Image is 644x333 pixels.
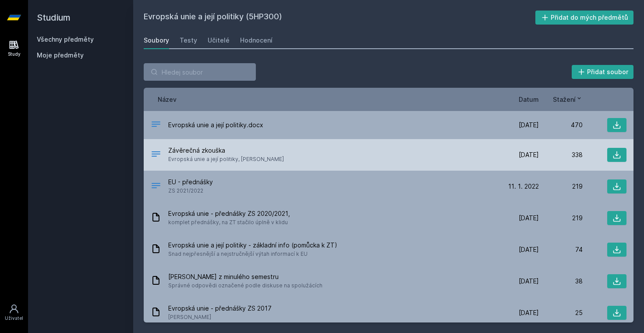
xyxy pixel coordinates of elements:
button: Název [158,95,177,104]
h2: Evropská unie a její politiky (5HP300) [144,11,535,25]
div: .PDF [151,180,161,193]
a: Všechny předměty [37,36,94,43]
span: [DATE] [519,121,539,129]
div: 219 [539,214,583,222]
button: Přidat soubor [572,65,634,79]
span: [DATE] [519,150,539,159]
span: Evropská unie a její politiky - základní info (pomůcka k ZT) [168,241,337,250]
div: Uživatel [5,315,23,322]
span: [DATE] [519,308,539,317]
span: Evropská unie - přednášky ZS 2020/2021, [168,209,290,218]
span: Stažení [553,95,576,104]
button: Přidat do mých předmětů [535,11,634,25]
span: [DATE] [519,277,539,286]
div: 38 [539,277,583,286]
span: [PERSON_NAME] [168,313,272,322]
div: Study [8,51,21,57]
a: Uživatel [2,299,26,326]
span: komplet přednášky, na ZT stačilo úplně v klidu [168,218,290,227]
div: 25 [539,308,583,317]
button: Datum [519,95,539,104]
span: 11. 1. 2022 [508,182,539,191]
span: Evropská unie a její politiky, [PERSON_NAME] [168,155,284,164]
span: [PERSON_NAME] z minulého semestru [168,272,322,281]
span: Snad nejpřesnější a nejstručnější výtah informací k EU [168,250,337,258]
div: Učitelé [208,36,230,45]
div: 338 [539,150,583,159]
a: Testy [180,32,197,49]
button: Stažení [553,95,583,104]
div: Testy [180,36,197,45]
div: Soubory [144,36,169,45]
span: EU - přednášky [168,178,213,186]
span: Evropská unie a její politiky.docx [168,121,263,129]
div: 74 [539,245,583,254]
a: Soubory [144,32,169,49]
input: Hledej soubor [144,63,256,81]
div: 470 [539,121,583,129]
div: DOCX [151,119,161,132]
div: Hodnocení [240,36,272,45]
span: Evropská unie - přednášky ZS 2017 [168,304,272,313]
span: ZS 2021/2022 [168,186,213,195]
div: 219 [539,182,583,191]
span: Moje předměty [37,51,84,60]
div: .DOCX [151,149,161,161]
a: Hodnocení [240,32,272,49]
a: Učitelé [208,32,230,49]
span: [DATE] [519,214,539,222]
span: Závěrečná zkouška [168,146,284,155]
span: [DATE] [519,245,539,254]
a: Study [2,35,26,62]
span: Správné odpovědi označené podle diskuse na spolužácích [168,281,322,290]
